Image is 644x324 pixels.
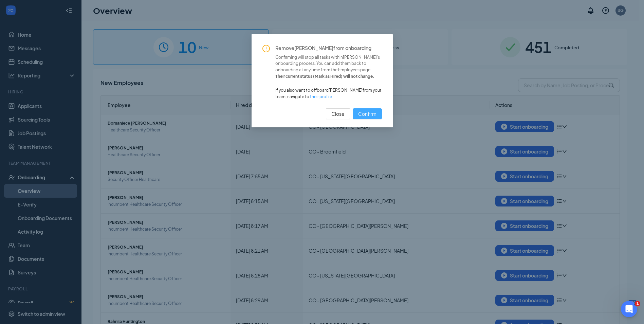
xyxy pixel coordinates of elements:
span: exclamation-circle [262,45,270,52]
button: Confirm [353,108,382,119]
span: If you also want to offboard [PERSON_NAME] from your team, navigate to . [275,87,382,100]
span: Remove [PERSON_NAME] from onboarding [275,45,382,52]
span: 1 [635,301,640,306]
button: Close [326,108,350,119]
a: their profile [310,94,332,99]
span: Close [331,110,345,118]
span: Their current status ( Mark as Hired ) will not change. [275,73,382,80]
span: Confirm [358,110,376,118]
iframe: Intercom live chat [621,301,637,317]
span: Confirming will stop all tasks within [PERSON_NAME] 's onboarding process. You can add them back ... [275,54,382,74]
